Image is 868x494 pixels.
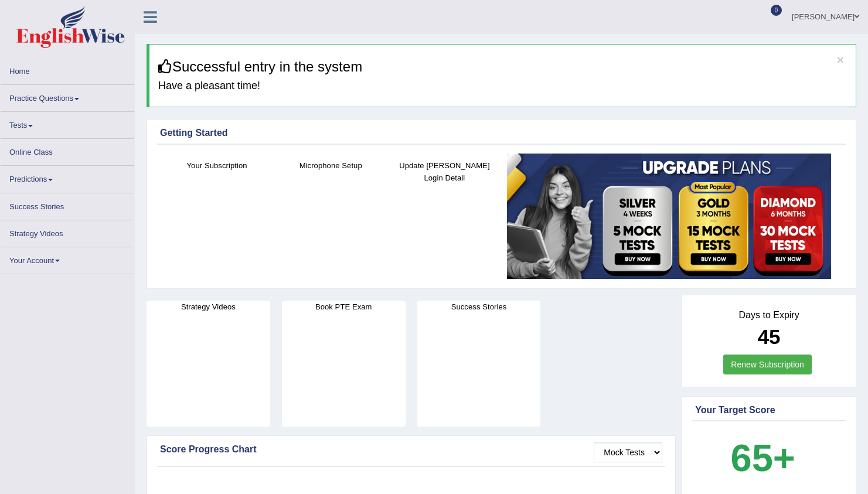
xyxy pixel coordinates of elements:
[1,58,134,81] a: Home
[771,5,782,16] span: 0
[758,325,781,348] b: 45
[507,154,831,279] img: small5.jpg
[1,220,134,243] a: Strategy Videos
[695,403,843,417] div: Your Target Score
[1,166,134,189] a: Predictions
[730,437,795,479] b: 65+
[723,355,812,374] a: Renew Subscription
[147,301,270,313] h4: Strategy Videos
[158,80,847,92] h4: Have a pleasant time!
[393,159,495,184] h4: Update [PERSON_NAME] Login Detail
[160,442,662,456] div: Score Progress Chart
[160,126,843,140] div: Getting Started
[1,247,134,270] a: Your Account
[1,193,134,216] a: Success Stories
[166,159,268,172] h4: Your Subscription
[158,59,847,74] h3: Successful entry in the system
[1,85,134,108] a: Practice Questions
[837,53,844,66] button: ×
[280,159,382,172] h4: Microphone Setup
[417,301,541,313] h4: Success Stories
[695,310,843,321] h4: Days to Expiry
[1,139,134,162] a: Online Class
[282,301,406,313] h4: Book PTE Exam
[1,112,134,135] a: Tests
